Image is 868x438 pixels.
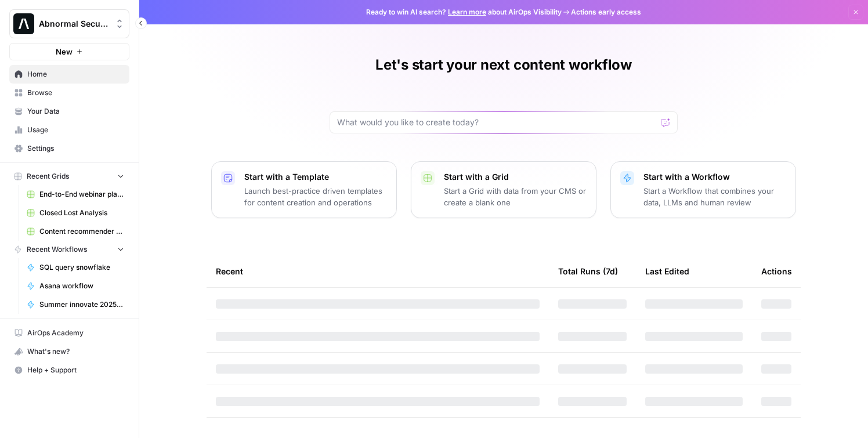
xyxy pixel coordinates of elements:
span: Usage [27,125,124,135]
span: Asana workflow [39,281,124,291]
span: Recent Workflows [27,244,87,255]
div: Total Runs (7d) [558,255,618,287]
button: Start with a TemplateLaunch best-practice driven templates for content creation and operations [211,161,397,218]
a: Closed Lost Analysis [21,204,129,222]
span: Help + Support [27,365,124,375]
p: Start a Workflow that combines your data, LLMs and human review [643,185,786,208]
a: Settings [9,139,129,158]
span: Closed Lost Analysis [39,208,124,218]
span: Home [27,69,124,79]
span: Ready to win AI search? about AirOps Visibility [366,7,562,17]
p: Start with a Workflow [643,171,786,183]
p: Start with a Template [244,171,387,183]
span: Content recommender - Ads [39,226,124,237]
a: AirOps Academy [9,324,129,342]
span: Browse [27,88,124,98]
a: End-to-End webinar plans [21,185,129,204]
button: What's new? [9,342,129,361]
input: What would you like to create today? [337,117,656,128]
div: Recent [216,255,540,287]
div: Last Edited [645,255,689,287]
a: Learn more [448,8,486,16]
a: Summer innovate 2025 snippet generation [21,295,129,314]
button: Start with a GridStart a Grid with data from your CMS or create a blank one [411,161,596,218]
button: Recent Workflows [9,241,129,258]
span: Recent Grids [27,171,69,182]
button: Start with a WorkflowStart a Workflow that combines your data, LLMs and human review [610,161,796,218]
p: Start a Grid with data from your CMS or create a blank one [444,185,587,208]
button: New [9,43,129,60]
span: Abnormal Security [39,18,109,30]
span: New [56,46,73,57]
a: SQL query snowflake [21,258,129,277]
span: AirOps Academy [27,328,124,338]
img: Abnormal Security Logo [13,13,34,34]
span: Your Data [27,106,124,117]
span: Settings [27,143,124,154]
button: Workspace: Abnormal Security [9,9,129,38]
span: Summer innovate 2025 snippet generation [39,299,124,310]
p: Launch best-practice driven templates for content creation and operations [244,185,387,208]
a: Content recommender - Ads [21,222,129,241]
div: Actions [761,255,792,287]
h1: Let's start your next content workflow [375,56,632,74]
a: Browse [9,84,129,102]
button: Recent Grids [9,168,129,185]
p: Start with a Grid [444,171,587,183]
div: What's new? [10,343,129,360]
span: Actions early access [571,7,641,17]
span: End-to-End webinar plans [39,189,124,200]
a: Asana workflow [21,277,129,295]
a: Your Data [9,102,129,121]
a: Usage [9,121,129,139]
span: SQL query snowflake [39,262,124,273]
button: Help + Support [9,361,129,379]
a: Home [9,65,129,84]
